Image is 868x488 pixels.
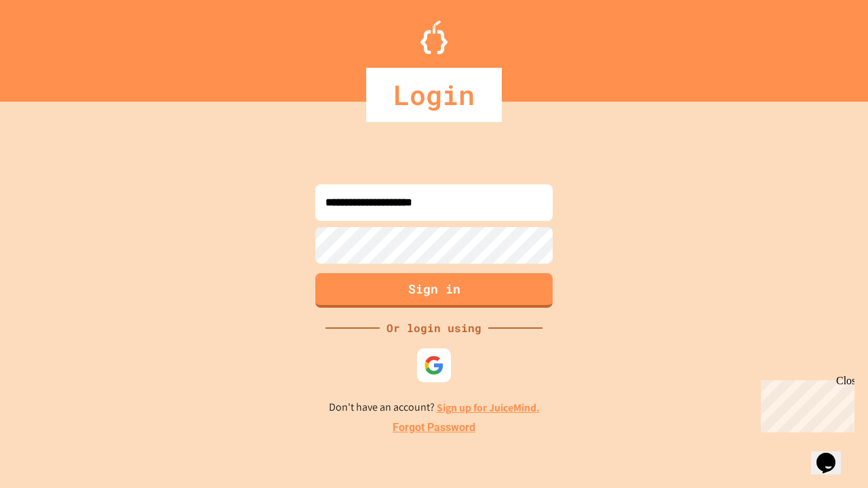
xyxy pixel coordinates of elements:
div: Login [366,68,502,122]
div: Or login using [380,320,488,336]
a: Forgot Password [393,420,475,436]
img: google-icon.svg [424,355,444,375]
img: Logo.svg [420,20,448,54]
button: Sign in [315,273,553,308]
a: Sign up for JuiceMind. [437,401,540,415]
iframe: chat widget [811,434,854,474]
iframe: chat widget [755,375,854,432]
div: Chat with us now!Close [5,5,94,86]
p: Don't have an account? [329,399,540,416]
